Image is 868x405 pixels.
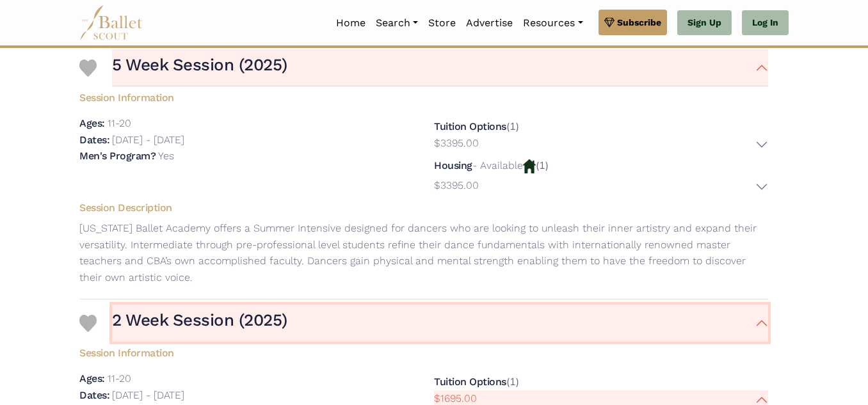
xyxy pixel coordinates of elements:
[523,159,536,173] img: Housing Available
[108,117,131,129] p: 11-20
[112,310,287,331] h3: 2 Week Session (2025)
[79,372,105,385] h5: Ages:
[423,10,461,36] a: Store
[112,389,184,401] p: [DATE] - [DATE]
[617,15,661,29] span: Subscribe
[79,389,109,401] h5: Dates:
[472,159,523,171] p: - Available
[69,86,778,105] h5: Session Information
[112,49,768,86] button: 5 Week Session (2025)
[79,315,97,332] img: Heart
[742,10,789,36] a: Log In
[434,118,768,154] div: (1)
[434,135,479,152] p: $3395.00
[371,10,423,36] a: Search
[434,376,506,388] h5: Tuition Options
[79,134,109,146] h5: Dates:
[79,150,156,162] h5: Men's Program?
[112,305,768,342] button: 2 Week Session (2025)
[331,10,371,36] a: Home
[434,177,768,197] button: $3395.00
[79,117,105,129] h5: Ages:
[461,10,518,36] a: Advertise
[79,60,97,77] img: Heart
[677,10,732,36] a: Sign Up
[434,159,472,171] h5: Housing
[158,150,174,162] p: Yes
[112,54,287,76] h3: 5 Week Session (2025)
[69,220,778,285] p: [US_STATE] Ballet Academy offers a Summer Intensive designed for dancers who are looking to unlea...
[434,120,506,132] h5: Tuition Options
[108,372,131,385] p: 11-20
[69,342,778,360] h5: Session Information
[434,135,768,155] button: $3395.00
[69,202,778,215] h5: Session Description
[518,10,588,36] a: Resources
[604,15,615,29] img: gem.svg
[112,134,184,146] p: [DATE] - [DATE]
[599,10,667,35] a: Subscribe
[434,157,768,196] div: (1)
[434,177,479,194] p: $3395.00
